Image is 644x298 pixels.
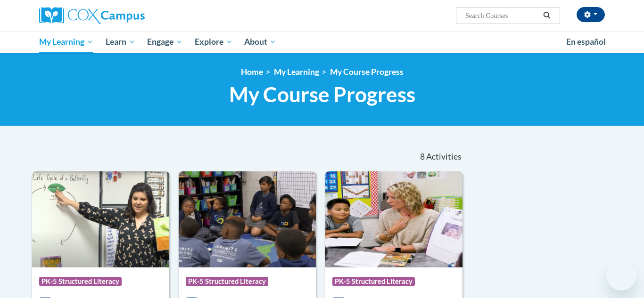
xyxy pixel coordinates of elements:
img: Course Logo [179,171,316,267]
span: PK-5 Structured Literacy [39,277,122,286]
a: Cox Campus [39,7,218,24]
span: Learn [106,36,135,48]
span: PK-5 Structured Literacy [332,277,415,286]
button: Account Settings [577,7,605,22]
span: PK-5 Structured Literacy [186,277,268,286]
span: En español [566,37,606,47]
img: Cox Campus [39,7,145,24]
a: My Learning [274,67,319,77]
a: En español [560,32,612,52]
iframe: Button to launch messaging window [606,260,636,290]
a: My Learning [33,31,99,53]
a: Home [241,67,263,77]
span: My Learning [39,36,93,48]
span: Activities [426,152,462,162]
button: Search [540,10,554,21]
input: Search Courses [464,10,540,21]
span: 8 [420,152,425,162]
a: Engage [141,31,189,53]
span: Engage [147,36,182,48]
a: My Course Progress [330,67,404,77]
a: Explore [189,31,239,53]
span: Explore [195,36,232,48]
a: About [239,31,283,53]
span: My Course Progress [229,82,415,107]
img: Course Logo [32,171,169,267]
img: Course Logo [325,171,462,267]
a: Learn [99,31,141,53]
span: About [244,36,276,48]
div: Main menu [25,31,619,53]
